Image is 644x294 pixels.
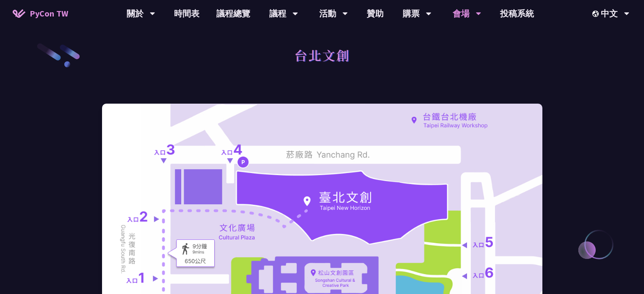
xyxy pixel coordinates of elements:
img: Locale Icon [592,11,601,17]
span: PyCon TW [30,7,68,20]
h1: 台北文創 [294,42,350,68]
img: Home icon of PyCon TW 2025 [13,9,25,18]
a: PyCon TW [4,3,77,24]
